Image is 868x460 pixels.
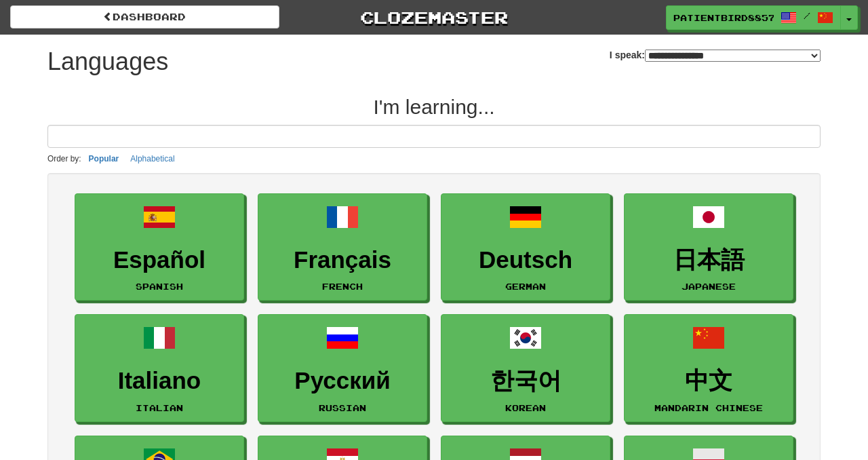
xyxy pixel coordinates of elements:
[82,247,237,273] h3: Español
[126,151,178,166] button: Alphabetical
[610,48,821,62] label: I speak:
[258,314,427,422] a: РусскийRussian
[322,282,363,291] small: French
[682,282,736,291] small: Japanese
[631,247,786,273] h3: 日本語
[624,314,793,422] a: 中文Mandarin Chinese
[666,5,841,30] a: PatientBird8857 /
[75,314,244,422] a: ItalianoItalian
[441,314,610,422] a: 한국어Korean
[448,368,603,394] h3: 한국어
[505,282,546,291] small: German
[85,151,123,166] button: Popular
[505,403,546,413] small: Korean
[624,193,793,301] a: 日本語Japanese
[136,282,183,291] small: Spanish
[673,12,774,24] span: PatientBird8857
[654,403,763,413] small: Mandarin Chinese
[47,154,81,164] small: Order by:
[47,96,821,118] h2: I'm learning...
[75,193,244,301] a: EspañolSpanish
[258,193,427,301] a: FrançaisFrench
[136,403,183,413] small: Italian
[265,247,420,273] h3: Français
[645,50,821,62] select: I speak:
[47,48,168,75] h1: Languages
[265,368,420,394] h3: Русский
[441,193,610,301] a: DeutschGerman
[319,403,366,413] small: Russian
[631,368,786,394] h3: 中文
[10,5,279,28] a: dashboard
[448,247,603,273] h3: Deutsch
[300,5,569,29] a: Clozemaster
[804,11,810,20] span: /
[82,368,237,394] h3: Italiano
